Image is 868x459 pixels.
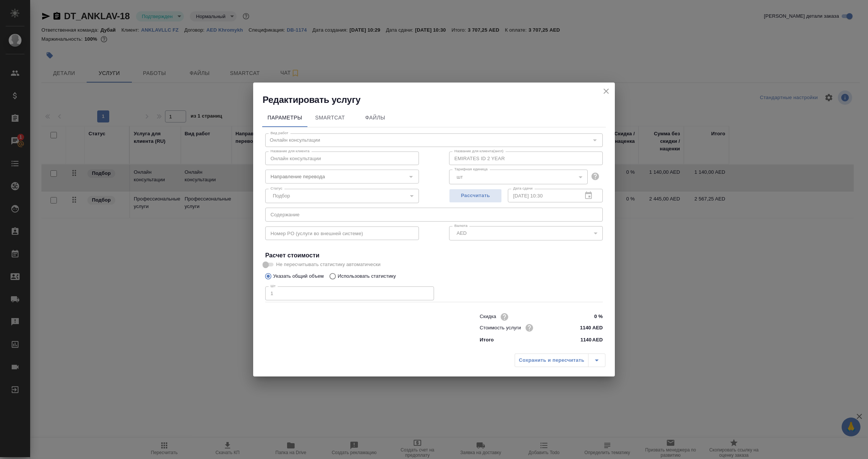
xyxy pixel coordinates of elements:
input: ✎ Введи что-нибудь [575,311,603,322]
button: close [601,86,612,97]
div: шт [449,170,588,184]
span: Не пересчитывать статистику автоматически [276,261,381,268]
p: Стоимость услуги [480,324,521,332]
div: split button [515,353,605,367]
button: Подбор [270,193,292,199]
p: Указать общий объем [273,272,324,280]
span: Параметры [267,113,303,122]
p: Итого [480,336,494,344]
h2: Редактировать услугу [263,94,615,106]
input: ✎ Введи что-нибудь [575,322,603,333]
p: Использовать статистику [338,272,396,280]
div: AED [449,226,603,240]
div: Подбор [265,189,419,203]
button: шт [454,174,465,180]
h4: Расчет стоимости [265,251,603,260]
span: Рассчитать [453,191,498,200]
span: SmartCat [312,113,348,122]
p: AED [592,336,603,344]
p: Скидка [480,313,496,320]
button: Рассчитать [449,189,502,203]
button: AED [454,230,469,236]
p: 1140 [581,336,591,344]
span: Файлы [357,113,393,122]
